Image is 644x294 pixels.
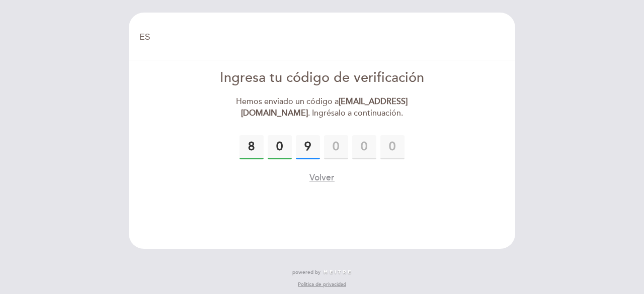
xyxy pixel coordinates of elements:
[207,96,438,119] div: Hemos enviado un código a . Ingrésalo a continuación.
[324,135,348,159] input: 0
[309,171,335,184] button: Volver
[296,135,320,159] input: 0
[239,135,264,159] input: 0
[292,269,352,276] a: powered by
[207,68,438,88] div: Ingresa tu código de verificación
[323,270,352,275] img: MEITRE
[268,135,292,159] input: 0
[380,135,405,159] input: 0
[352,135,376,159] input: 0
[241,96,408,118] strong: [EMAIL_ADDRESS][DOMAIN_NAME]
[298,281,346,288] a: Política de privacidad
[292,269,320,276] span: powered by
